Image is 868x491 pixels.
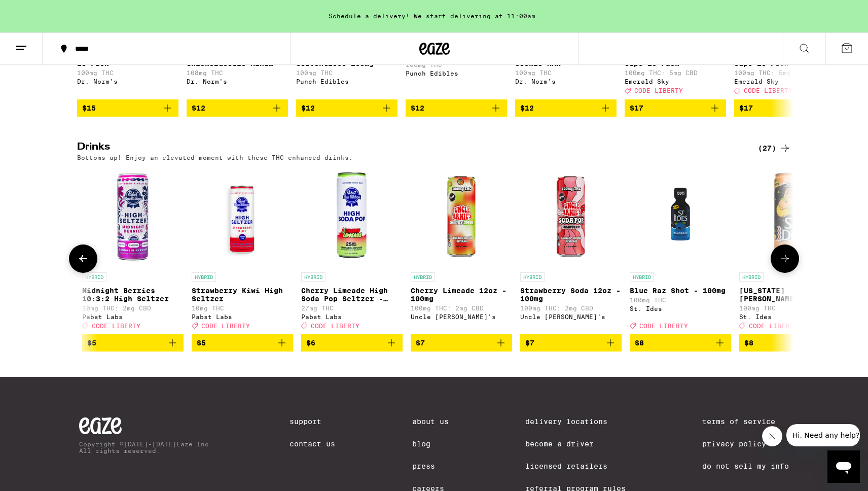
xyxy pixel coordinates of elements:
[301,104,315,112] span: $12
[520,166,622,267] img: Uncle Arnie's - Strawberry Soda 12oz - 100mg
[301,166,403,334] a: Open page for Cherry Limeade High Soda Pop Seltzer - 25mg from Pabst Labs
[82,334,184,352] button: Add to bag
[192,166,293,334] a: Open page for Strawberry Kiwi High Seltzer from Pabst Labs
[762,426,782,446] iframe: Close message
[192,104,205,112] span: $12
[306,339,315,347] span: $6
[192,313,293,320] div: Pabst Labs
[296,78,397,85] div: Punch Edibles
[525,339,534,347] span: $7
[406,70,507,77] div: Punch Edibles
[187,78,288,85] div: Dr. Norm's
[411,166,512,267] img: Uncle Arnie's - Cherry Limeade 12oz - 100mg
[301,305,403,311] p: 27mg THC
[786,424,860,446] iframe: Message from company
[406,99,507,117] button: Add to bag
[411,305,512,311] p: 100mg THC: 2mg CBD
[630,334,731,352] button: Add to bag
[82,287,184,303] p: Midnight Berries 10:3:2 High Seltzer
[515,69,617,76] p: 100mg THC
[630,297,731,303] p: 100mg THC
[739,287,841,303] p: [US_STATE][PERSON_NAME] High Tea
[702,462,789,470] a: Do Not Sell My Info
[187,99,288,117] button: Add to bag
[734,69,836,76] p: 100mg THC: 5mg CBD
[77,154,353,161] p: Bottoms up! Enjoy an elevated moment with these THC-enhanced drinks.
[197,339,206,347] span: $5
[630,305,731,312] div: St. Ides
[635,339,644,347] span: $8
[515,99,617,117] button: Add to bag
[82,305,184,311] p: 10mg THC: 2mg CBD
[411,104,424,112] span: $12
[520,313,622,320] div: Uncle [PERSON_NAME]'s
[301,166,403,267] img: Pabst Labs - Cherry Limeade High Soda Pop Seltzer - 25mg
[734,99,836,117] button: Add to bag
[630,166,731,334] a: Open page for Blue Raz Shot - 100mg from St. Ides
[411,334,512,352] button: Add to bag
[296,99,397,117] button: Add to bag
[301,272,325,282] p: HYBRID
[411,287,512,303] p: Cherry Limeade 12oz - 100mg
[515,78,617,85] div: Dr. Norm's
[82,166,184,334] a: Open page for Midnight Berries 10:3:2 High Seltzer from Pabst Labs
[82,166,184,267] img: Pabst Labs - Midnight Berries 10:3:2 High Seltzer
[290,417,335,426] a: Support
[301,313,403,320] div: Pabst Labs
[630,272,654,282] p: HYBRID
[82,104,96,112] span: $15
[739,334,841,352] button: Add to bag
[827,450,860,483] iframe: Button to launch messaging window
[520,287,622,303] p: Strawberry Soda 12oz - 100mg
[625,69,726,76] p: 100mg THC: 5mg CBD
[520,104,534,112] span: $12
[758,142,791,154] a: (27)
[77,99,178,117] button: Add to bag
[739,305,841,311] p: 100mg THC
[739,166,841,334] a: Open page for Georgia Peach High Tea from St. Ides
[749,323,798,329] span: CODE LIBERTY
[702,440,789,448] a: Privacy Policy
[739,313,841,320] div: St. Ides
[79,441,213,454] p: Copyright © [DATE]-[DATE] Eaze Inc. All rights reserved.
[416,339,425,347] span: $7
[520,334,622,352] button: Add to bag
[734,78,836,85] div: Emerald Sky
[201,323,250,329] span: CODE LIBERTY
[625,99,726,117] button: Add to bag
[525,440,626,448] a: Become a Driver
[87,339,96,347] span: $5
[625,78,726,85] div: Emerald Sky
[411,313,512,320] div: Uncle [PERSON_NAME]'s
[634,88,683,94] span: CODE LIBERTY
[520,305,622,311] p: 100mg THC: 2mg CBD
[290,440,335,448] a: Contact Us
[411,166,512,334] a: Open page for Cherry Limeade 12oz - 100mg from Uncle Arnie's
[301,287,403,303] p: Cherry Limeade High Soda Pop Seltzer - 25mg
[412,462,449,470] a: Press
[525,417,626,426] a: Delivery Locations
[744,88,792,94] span: CODE LIBERTY
[92,323,140,329] span: CODE LIBERTY
[77,69,178,76] p: 100mg THC
[192,272,216,282] p: HYBRID
[639,323,688,329] span: CODE LIBERTY
[520,272,545,282] p: HYBRID
[311,323,359,329] span: CODE LIBERTY
[296,69,397,76] p: 100mg THC
[192,287,293,303] p: Strawberry Kiwi High Seltzer
[702,417,789,426] a: Terms of Service
[411,272,435,282] p: HYBRID
[520,166,622,334] a: Open page for Strawberry Soda 12oz - 100mg from Uncle Arnie's
[187,69,288,76] p: 108mg THC
[192,334,293,352] button: Add to bag
[739,104,753,112] span: $17
[744,339,753,347] span: $8
[301,334,403,352] button: Add to bag
[77,78,178,85] div: Dr. Norm's
[630,166,731,267] img: St. Ides - Blue Raz Shot - 100mg
[630,104,643,112] span: $17
[525,462,626,470] a: Licensed Retailers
